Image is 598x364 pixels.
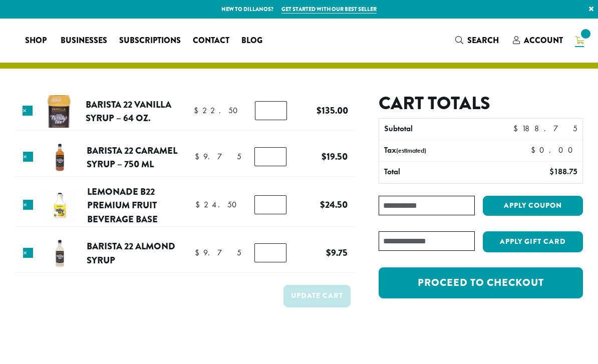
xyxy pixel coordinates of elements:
[379,93,583,114] h2: Cart totals
[87,144,177,171] a: Barista 22 Caramel Syrup – 750 ml
[326,246,331,259] span: $
[317,104,322,117] span: $
[193,35,229,47] span: Contact
[195,151,241,162] bdi: 9.75
[195,247,203,258] span: $
[549,166,554,177] span: $
[195,247,241,258] bdi: 9.75
[524,35,563,46] span: Account
[44,141,76,174] img: Barista 22 Caramel Syrup - 750 ml
[87,239,175,267] a: Barista 22 Almond Syrup
[379,162,501,183] th: Total
[195,199,204,210] span: $
[87,185,158,226] a: Lemonade B22 Premium Fruit Beverage Base
[43,95,76,128] img: Barista 22 Vanilla Syrup - 64 oz.
[379,267,583,298] a: Proceed to checkout
[379,140,523,161] th: Tax
[320,198,325,211] span: $
[44,189,76,222] img: Lemonade B22 Premium Fruit Beverage Base
[531,145,577,155] bdi: 0.00
[483,231,583,252] button: Apply Gift Card
[379,119,501,140] th: Subtotal
[241,35,262,47] span: Blog
[449,32,507,49] a: Search
[322,150,348,163] bdi: 19.50
[194,105,242,116] bdi: 22.50
[254,147,286,166] input: Product quantity
[119,35,181,47] span: Subscriptions
[281,5,377,14] a: Get started with our best seller
[23,200,33,210] a: Remove this item
[513,123,577,134] bdi: 188.75
[549,166,577,177] bdi: 188.75
[513,123,522,134] span: $
[19,33,55,49] a: Shop
[283,285,351,307] button: Update cart
[322,150,327,163] span: $
[44,237,76,270] img: Barista 22 Almond Syrup
[254,195,286,214] input: Product quantity
[195,151,203,162] span: $
[320,198,348,211] bdi: 24.50
[317,104,348,117] bdi: 135.00
[396,146,426,155] small: (estimated)
[61,35,107,47] span: Businesses
[194,105,202,116] span: $
[23,106,33,116] a: Remove this item
[23,248,33,258] a: Remove this item
[531,145,539,155] span: $
[326,246,348,259] bdi: 9.75
[467,35,499,46] span: Search
[195,199,241,210] bdi: 24.50
[25,35,47,47] span: Shop
[86,98,171,125] a: Barista 22 Vanilla Syrup – 64 oz.
[23,152,33,162] a: Remove this item
[255,101,287,120] input: Product quantity
[483,196,583,216] button: Apply coupon
[254,243,286,262] input: Product quantity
